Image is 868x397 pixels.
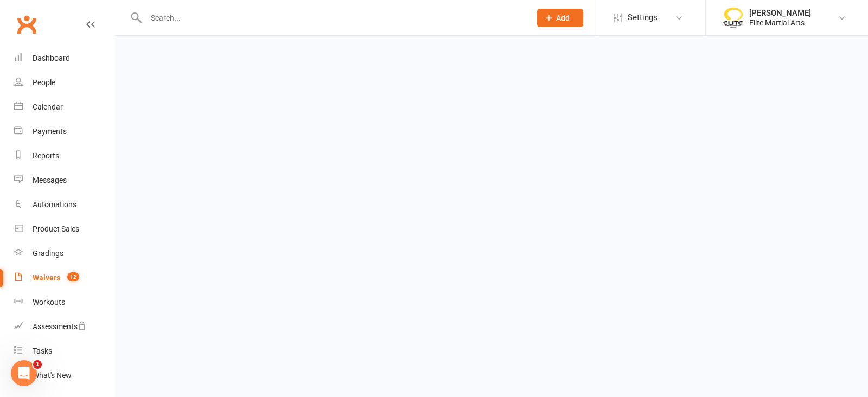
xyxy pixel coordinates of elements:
div: Waivers [33,273,60,282]
span: 1 [33,360,42,369]
div: Elite Martial Arts [749,18,811,28]
div: Product Sales [33,225,79,233]
div: Reports [33,151,59,160]
div: Automations [33,200,76,209]
a: People [14,71,114,95]
a: Waivers 12 [14,266,114,290]
a: Automations [14,193,114,217]
div: Dashboard [33,54,70,62]
input: Search... [143,10,523,25]
a: Dashboard [14,46,114,71]
a: Reports [14,144,114,168]
div: People [33,78,55,87]
iframe: Intercom live chat [11,360,37,386]
a: Tasks [14,339,114,363]
span: Add [556,14,570,22]
span: Settings [628,5,658,30]
div: Assessments [33,322,86,331]
div: Tasks [33,347,52,355]
a: What's New [14,363,114,388]
a: Workouts [14,290,114,315]
div: Calendar [33,103,63,111]
a: Payments [14,119,114,144]
div: Workouts [33,298,65,306]
a: Assessments [14,315,114,339]
span: 12 [67,272,79,281]
a: Calendar [14,95,114,119]
div: Gradings [33,249,63,258]
div: [PERSON_NAME] [749,8,811,18]
a: Gradings [14,241,114,266]
div: Payments [33,127,67,136]
a: Product Sales [14,217,114,241]
div: Messages [33,176,67,184]
div: What's New [33,371,72,380]
a: Clubworx [13,11,40,38]
button: Add [537,9,583,27]
a: Messages [14,168,114,193]
img: thumb_image1508806937.png [722,7,744,29]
